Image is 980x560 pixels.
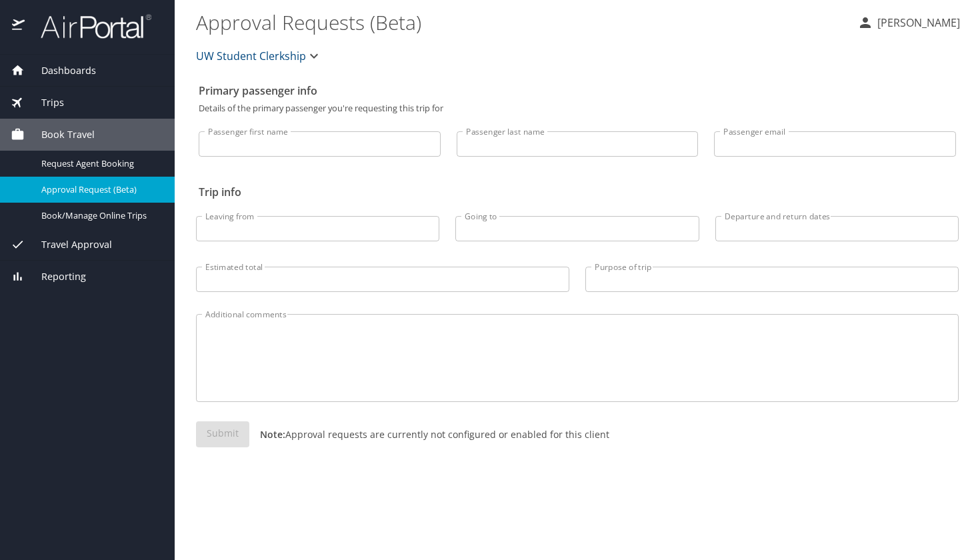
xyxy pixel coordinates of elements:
[199,80,956,101] h2: Primary passenger info
[249,427,609,441] p: Approval requests are currently not configured or enabled for this client
[25,127,95,142] span: Book Travel
[25,237,112,252] span: Travel Approval
[260,428,285,441] strong: Note:
[25,95,64,110] span: Trips
[25,63,96,78] span: Dashboards
[196,1,847,43] h1: Approval Requests (Beta)
[191,43,327,69] button: UW Student Clerkship
[12,13,26,39] img: icon-airportal.png
[26,13,151,39] img: airportal-logo.png
[41,183,159,196] span: Approval Request (Beta)
[873,15,960,31] p: [PERSON_NAME]
[25,269,86,284] span: Reporting
[199,104,956,113] p: Details of the primary passenger you're requesting this trip for
[199,181,956,203] h2: Trip info
[41,157,159,170] span: Request Agent Booking
[196,47,306,65] span: UW Student Clerkship
[41,209,159,222] span: Book/Manage Online Trips
[852,11,965,35] button: [PERSON_NAME]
